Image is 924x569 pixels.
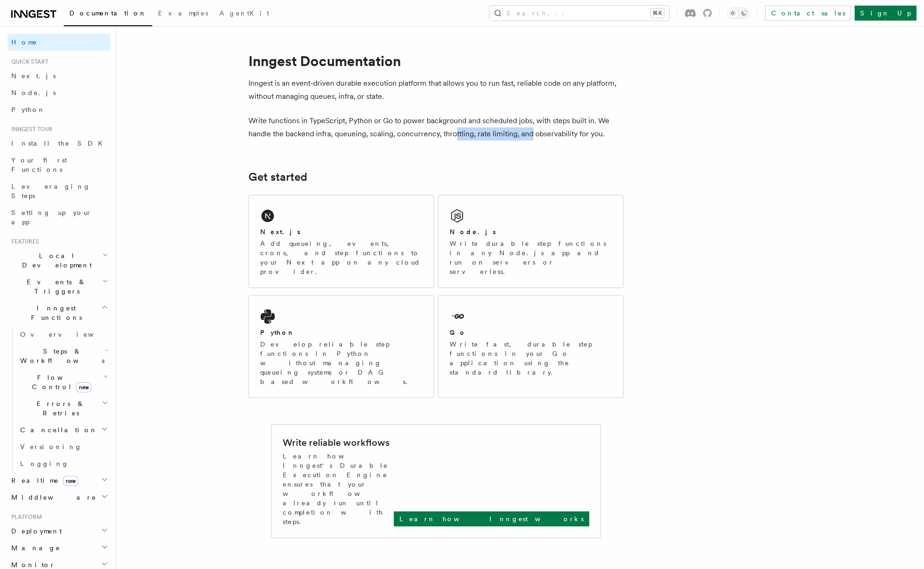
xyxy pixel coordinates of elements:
[450,340,612,377] p: Write fast, durable step functions in your Go application using the standard library.
[11,183,90,200] span: Leveraging Steps
[260,227,300,236] h2: Next.js
[8,539,110,556] button: Manage
[16,399,102,418] span: Errors & Retries
[20,443,82,451] span: Versioning
[8,84,110,101] a: Node.js
[248,77,624,103] p: Inngest is an event-driven durable execution platform that allows you to run fast, reliable code ...
[438,195,624,288] a: Node.jsWrite durable step functions in any Node.js app and run on servers or serverless.
[8,513,42,521] span: Platform
[11,156,67,173] span: Your first Functions
[158,9,208,17] span: Examples
[8,303,101,322] span: Inngest Functions
[8,101,110,118] a: Python
[248,52,624,69] h1: Inngest Documentation
[283,451,394,526] p: Learn how Inngest's Durable Execution Engine ensures that your workflow already run until complet...
[8,204,110,230] a: Setting up your app
[8,126,53,133] span: Inngest tour
[11,140,108,147] span: Install the SDK
[214,3,275,25] a: AgentKit
[76,382,91,392] span: new
[16,395,110,421] button: Errors & Retries
[11,72,56,80] span: Next.js
[248,170,307,184] a: Get started
[855,6,916,21] a: Sign Up
[450,239,612,276] p: Write durable step functions in any Node.js app and run on servers or serverless.
[260,340,422,386] p: Develop reliable step functions in Python without managing queueing systems or DAG based workflows.
[16,347,105,365] span: Steps & Workflows
[248,114,624,140] p: Write functions in TypeScript, Python or Go to power background and scheduled jobs, with steps bu...
[8,251,102,270] span: Local Development
[727,7,750,19] button: Toggle dark mode
[394,511,589,526] a: Learn how Inngest works
[8,247,110,273] button: Local Development
[765,6,851,21] a: Contact sales
[8,152,110,178] a: Your first Functions
[248,195,434,288] a: Next.jsAdd queueing, events, crons, and step functions to your Next app on any cloud provider.
[11,106,45,113] span: Python
[8,526,62,536] span: Deployment
[8,326,110,472] div: Inngest Functions
[8,476,78,485] span: Realtime
[8,34,110,51] a: Home
[20,460,69,467] span: Logging
[8,238,39,245] span: Features
[63,476,78,486] span: new
[11,89,56,96] span: Node.js
[283,436,390,449] h2: Write reliable workflows
[489,6,669,21] button: Search...⌘K
[8,135,110,152] a: Install the SDK
[8,489,110,506] button: Middleware
[16,369,110,395] button: Flow Controlnew
[16,373,103,392] span: Flow Control
[11,209,92,226] span: Setting up your app
[8,523,110,539] button: Deployment
[152,3,214,25] a: Examples
[399,514,584,524] p: Learn how Inngest works
[8,67,110,84] a: Next.js
[450,328,466,337] h2: Go
[8,472,110,489] button: Realtimenew
[64,3,152,26] a: Documentation
[16,326,110,343] a: Overview
[20,331,117,338] span: Overview
[16,438,110,455] a: Versioning
[248,296,434,398] a: PythonDevelop reliable step functions in Python without managing queueing systems or DAG based wo...
[8,178,110,204] a: Leveraging Steps
[8,543,60,553] span: Manage
[8,58,48,66] span: Quick start
[219,9,269,17] span: AgentKit
[8,300,110,326] button: Inngest Functions
[16,421,110,438] button: Cancellation
[8,493,97,502] span: Middleware
[11,37,38,47] span: Home
[16,425,98,435] span: Cancellation
[8,277,102,296] span: Events & Triggers
[16,343,110,369] button: Steps & Workflows
[438,296,624,398] a: GoWrite fast, durable step functions in your Go application using the standard library.
[69,9,147,17] span: Documentation
[450,227,496,236] h2: Node.js
[260,328,295,337] h2: Python
[8,273,110,300] button: Events & Triggers
[651,8,664,18] kbd: ⌘K
[260,239,422,276] p: Add queueing, events, crons, and step functions to your Next app on any cloud provider.
[16,455,110,472] a: Logging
